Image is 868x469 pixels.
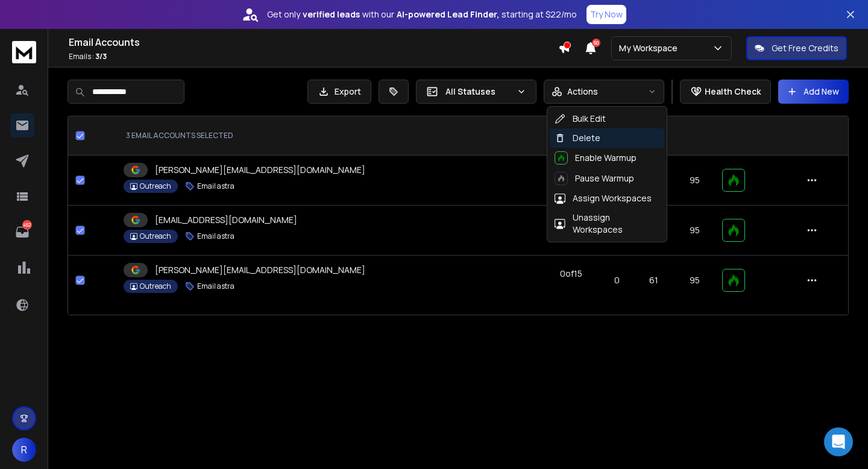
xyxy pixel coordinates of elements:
[155,164,365,176] p: [PERSON_NAME][EMAIL_ADDRESS][DOMAIN_NAME]
[746,36,847,60] button: Get Free Credits
[675,256,715,306] td: 95
[675,156,715,206] td: 95
[555,151,637,165] div: Enable Warmup
[197,282,234,291] p: Email astra
[12,438,36,462] button: R
[126,131,532,140] div: 3 EMAIL ACCOUNTS SELECTED
[10,220,34,244] a: 462
[140,231,171,241] p: Outreach
[555,192,652,204] div: Assign Workspaces
[592,39,600,47] span: 50
[555,172,634,185] div: Pause Warmup
[772,42,838,54] p: Get Free Credits
[69,35,558,49] h1: Email Accounts
[140,181,171,191] p: Outreach
[567,86,598,98] p: Actions
[705,86,761,98] p: Health Check
[555,132,600,144] div: Delete
[197,231,234,241] p: Email astra
[555,212,659,236] div: Unassign Workspaces
[587,5,626,24] button: Try Now
[680,80,771,104] button: Health Check
[303,8,360,20] strong: verified leads
[140,282,171,291] p: Outreach
[608,274,626,286] p: 0
[619,42,682,54] p: My Workspace
[778,80,849,104] button: Add New
[307,80,371,104] button: Export
[95,51,107,61] span: 3 / 3
[824,427,853,456] div: Open Intercom Messenger
[634,256,675,306] td: 61
[12,41,36,63] img: logo
[155,264,365,276] p: [PERSON_NAME][EMAIL_ADDRESS][DOMAIN_NAME]
[560,268,582,280] div: 0 of 15
[397,8,499,20] strong: AI-powered Lead Finder,
[267,8,577,20] p: Get only with our starting at $22/mo
[22,220,32,230] p: 462
[155,214,297,226] p: [EMAIL_ADDRESS][DOMAIN_NAME]
[69,52,558,61] p: Emails :
[555,113,606,125] div: Bulk Edit
[445,86,512,98] p: All Statuses
[590,8,623,20] p: Try Now
[675,206,715,256] td: 95
[197,181,234,191] p: Email astra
